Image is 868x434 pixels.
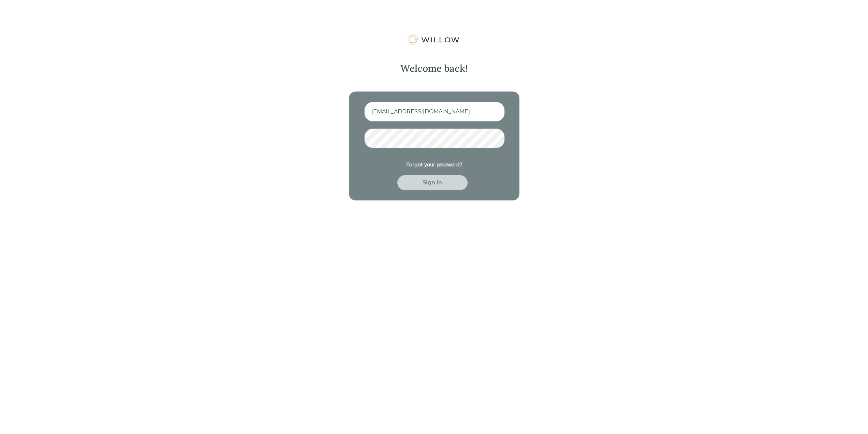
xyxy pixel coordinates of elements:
[405,179,460,187] div: Sign in
[490,108,498,116] keeper-lock: Open Keeper Popup
[406,161,462,168] div: Forgot your password?
[400,62,468,74] div: Welcome back!
[397,175,468,190] button: Sign in
[364,102,505,122] input: Email address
